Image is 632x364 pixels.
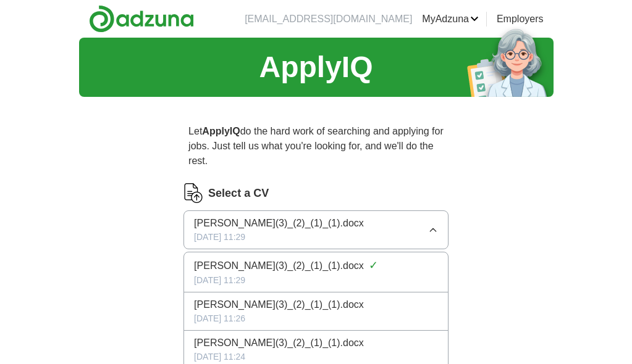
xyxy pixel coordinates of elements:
[183,210,449,249] button: [PERSON_NAME](3)_(2)_(1)_(1).docx[DATE] 11:29
[194,336,364,350] span: [PERSON_NAME](3)_(2)_(1)_(1).docx
[89,5,194,33] img: Adzuna logo
[183,119,449,173] p: Let do the hard work of searching and applying for jobs. Just tell us what you're looking for, an...
[202,126,240,136] strong: ApplyIQ
[422,12,479,27] a: MyAdzuna
[208,185,269,202] label: Select a CV
[194,297,364,312] span: [PERSON_NAME](3)_(2)_(1)_(1).docx
[369,257,378,274] span: ✓
[194,231,245,244] span: [DATE] 11:29
[194,216,364,231] span: [PERSON_NAME](3)_(2)_(1)_(1).docx
[245,12,412,27] li: [EMAIL_ADDRESS][DOMAIN_NAME]
[194,312,438,325] div: [DATE] 11:26
[183,183,203,203] img: CV Icon
[194,350,438,363] div: [DATE] 11:24
[194,259,364,273] span: [PERSON_NAME](3)_(2)_(1)_(1).docx
[259,45,373,89] h1: ApplyIQ
[497,12,544,27] a: Employers
[194,274,438,287] div: [DATE] 11:29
